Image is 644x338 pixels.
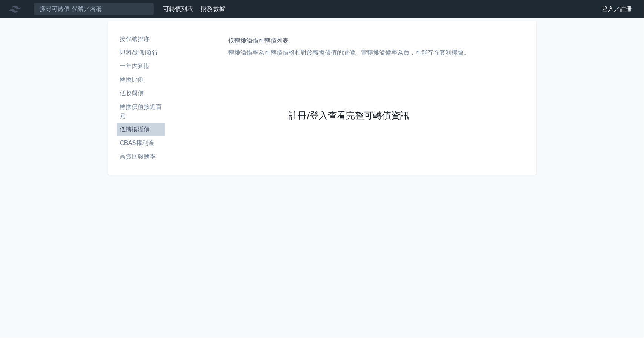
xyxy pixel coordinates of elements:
[117,60,165,72] a: 一年內到期
[229,48,470,57] p: 轉換溢價率為可轉債價格相對於轉換價值的溢價。當轉換溢價率為負，可能存在套利機會。
[596,3,638,15] a: 登入／註冊
[117,35,165,44] li: 按代號排序
[117,139,165,148] li: CBAS權利金
[117,48,165,57] li: 即將/近期發行
[117,125,165,134] li: 低轉換溢價
[117,137,165,149] a: CBAS權利金
[117,33,165,45] a: 按代號排序
[201,5,225,12] a: 財務數據
[163,5,193,12] a: 可轉債列表
[117,74,165,86] a: 轉換比例
[117,152,165,161] li: 高賣回報酬率
[229,36,470,45] h1: 低轉換溢價可轉債列表
[289,110,409,122] a: 註冊/登入查看完整可轉債資訊
[33,3,154,15] input: 搜尋可轉債 代號／名稱
[117,62,165,71] li: 一年內到期
[117,89,165,98] li: 低收盤價
[117,87,165,99] a: 低收盤價
[117,75,165,84] li: 轉換比例
[117,101,165,122] a: 轉換價值接近百元
[117,102,165,120] li: 轉換價值接近百元
[117,123,165,136] a: 低轉換溢價
[117,47,165,59] a: 即將/近期發行
[117,151,165,163] a: 高賣回報酬率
